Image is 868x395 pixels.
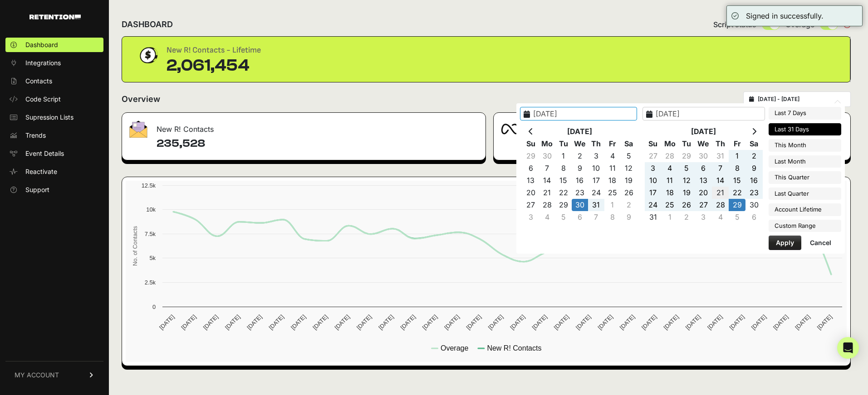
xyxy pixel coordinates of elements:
[555,211,572,223] td: 5
[523,211,539,223] td: 3
[152,303,156,310] text: 0
[132,226,138,266] text: No. of Contacts
[640,313,658,331] text: [DATE]
[621,199,637,211] td: 2
[5,183,103,197] a: Support
[530,313,548,331] text: [DATE]
[523,138,539,150] th: Su
[487,344,541,352] text: New R! Contacts
[769,139,841,152] li: This Month
[706,313,724,331] text: [DATE]
[662,211,678,223] td: 1
[377,313,395,331] text: [DATE]
[645,162,662,174] td: 3
[501,124,519,135] img: fa-meta-2f981b61bb99beabf952f7030308934f19ce035c18b003e963880cc3fabeebb7.png
[729,150,745,162] td: 1
[604,174,621,187] td: 18
[180,313,197,331] text: [DATE]
[745,162,762,174] td: 9
[122,93,160,106] h2: Overview
[604,138,621,150] th: Fr
[539,150,555,162] td: 30
[712,174,729,187] td: 14
[555,138,572,150] th: Tu
[621,138,637,150] th: Sa
[837,337,859,359] div: Open Intercom Messenger
[746,10,824,21] div: Signed in successfully.
[145,279,156,286] text: 2.5k
[572,162,588,174] td: 9
[539,174,555,187] td: 14
[712,187,729,199] td: 21
[555,199,572,211] td: 29
[645,150,662,162] td: 27
[662,199,678,211] td: 25
[662,138,678,150] th: Mo
[695,162,712,174] td: 6
[769,220,841,232] li: Custom Range
[678,138,695,150] th: Tu
[645,187,662,199] td: 17
[289,313,307,331] text: [DATE]
[729,138,745,150] th: Fr
[596,313,614,331] text: [DATE]
[25,185,49,194] span: Support
[167,57,261,75] div: 2,061,454
[712,162,729,174] td: 7
[604,150,621,162] td: 4
[5,110,103,125] a: Supression Lists
[769,123,841,136] li: Last 31 Days
[572,138,588,150] th: We
[25,95,61,104] span: Code Script
[769,171,841,184] li: This Quarter
[421,313,439,331] text: [DATE]
[443,313,461,331] text: [DATE]
[588,162,604,174] td: 10
[137,44,159,67] img: dollar-coin-05c43ed7efb7bc0c12610022525b4bbbb207c7efeef5aecc26f025e68dcafac9.png
[523,150,539,162] td: 29
[645,174,662,187] td: 10
[572,199,588,211] td: 30
[750,313,768,331] text: [DATE]
[712,138,729,150] th: Th
[772,313,790,331] text: [DATE]
[5,128,103,143] a: Trends
[572,211,588,223] td: 6
[487,313,505,331] text: [DATE]
[539,187,555,199] td: 21
[604,199,621,211] td: 1
[695,199,712,211] td: 27
[333,313,351,331] text: [DATE]
[769,203,841,216] li: Account Lifetime
[509,313,526,331] text: [DATE]
[5,38,103,52] a: Dashboard
[224,313,241,331] text: [DATE]
[621,150,637,162] td: 5
[769,155,841,168] li: Last Month
[25,113,74,122] span: Supression Lists
[539,138,555,150] th: Mo
[604,187,621,199] td: 25
[146,206,156,213] text: 10k
[15,371,59,380] span: MY ACCOUNT
[158,313,176,331] text: [DATE]
[816,313,834,331] text: [DATE]
[604,211,621,223] td: 8
[604,162,621,174] td: 11
[695,138,712,150] th: We
[621,162,637,174] td: 12
[399,313,417,331] text: [DATE]
[145,231,156,237] text: 7.5k
[662,162,678,174] td: 4
[695,211,712,223] td: 3
[678,150,695,162] td: 29
[662,125,746,138] th: [DATE]
[5,361,103,389] a: MY ACCOUNT
[572,150,588,162] td: 2
[678,174,695,187] td: 12
[25,77,52,86] span: Contacts
[712,199,729,211] td: 28
[25,40,58,49] span: Dashboard
[695,150,712,162] td: 30
[729,162,745,174] td: 8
